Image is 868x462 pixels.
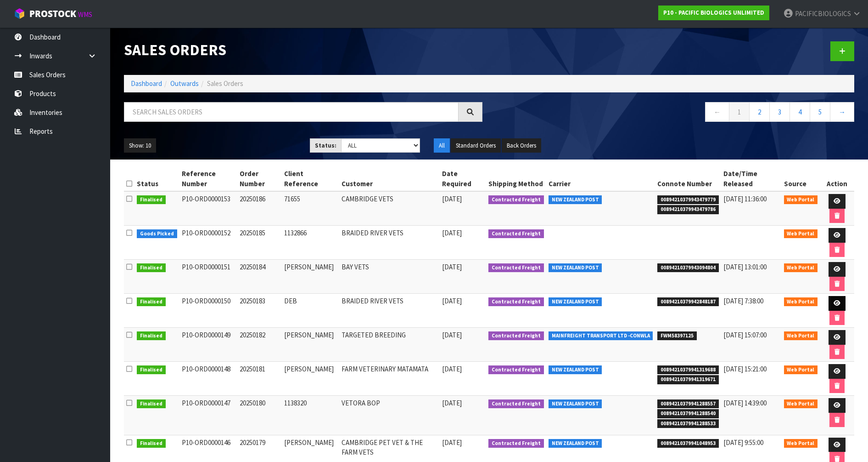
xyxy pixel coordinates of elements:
td: 71655 [282,191,340,226]
td: CAMBRIDGE VETS [339,191,440,226]
span: 00894210379941288533 [657,419,719,428]
span: 00894210379943094804 [657,263,719,273]
td: 20250183 [237,294,282,328]
td: 20250181 [237,362,282,396]
td: VETORA BOP [339,396,440,435]
a: ← [705,102,729,122]
nav: Page navigation [496,102,855,125]
span: [DATE] [442,365,462,373]
span: NEW ZEALAND POST [549,263,602,273]
a: Dashboard [131,79,162,88]
span: Web Portal [784,229,818,239]
span: Finalised [137,399,166,409]
span: Goods Picked [137,229,177,239]
span: PACIFICBIOLOGICS [795,9,851,18]
small: WMS [78,10,92,19]
th: Source [782,166,820,191]
strong: P10 - PACIFIC BIOLOGICS UNLIMITED [663,9,764,17]
span: Finalised [137,439,166,448]
span: [DATE] 13:01:00 [723,262,767,271]
td: BAY VETS [339,260,440,294]
button: Standard Orders [451,138,501,153]
span: MAINFREIGHT TRANSPORT LTD -CONWLA [549,331,653,341]
td: P10-ORD0000148 [179,362,237,396]
input: Search sales orders [124,102,459,122]
span: Finalised [137,263,166,273]
span: [DATE] [442,194,462,203]
th: Order Number [237,166,282,191]
span: Web Portal [784,365,818,375]
button: Back Orders [502,138,541,153]
a: 1 [729,102,750,122]
td: 20250184 [237,260,282,294]
span: [DATE] 15:07:00 [723,331,767,339]
td: [PERSON_NAME] [282,362,340,396]
span: [DATE] [442,228,462,237]
span: Web Portal [784,439,818,448]
span: Finalised [137,365,166,375]
span: NEW ZEALAND POST [549,439,602,448]
td: P10-ORD0000149 [179,328,237,362]
span: 00894210379941319671 [657,375,719,384]
td: 20250185 [237,226,282,260]
span: [DATE] [442,262,462,271]
span: Finalised [137,195,166,205]
td: DEB [282,294,340,328]
span: NEW ZEALAND POST [549,399,602,409]
td: [PERSON_NAME] [282,260,340,294]
th: Customer [339,166,440,191]
span: 00894210379941288557 [657,399,719,409]
th: Client Reference [282,166,340,191]
td: BRAIDED RIVER VETS [339,294,440,328]
span: [DATE] 14:39:00 [723,399,767,407]
th: Status [134,166,179,191]
td: P10-ORD0000151 [179,260,237,294]
a: → [830,102,854,122]
span: [DATE] [442,297,462,305]
span: Web Portal [784,297,818,307]
span: [DATE] 9:55:00 [723,438,763,447]
span: Web Portal [784,195,818,205]
strong: Status: [315,142,336,149]
td: P10-ORD0000150 [179,294,237,328]
span: Contracted Freight [488,439,544,448]
span: 00894210379941288540 [657,409,719,418]
td: 1132866 [282,226,340,260]
a: 4 [790,102,810,122]
span: Contracted Freight [488,399,544,409]
a: 3 [769,102,790,122]
td: TARGETED BREEDING [339,328,440,362]
span: NEW ZEALAND POST [549,297,602,307]
td: 1138320 [282,396,340,435]
span: [DATE] [442,438,462,447]
span: 00894210379941319688 [657,365,719,375]
span: Contracted Freight [488,297,544,307]
th: Connote Number [655,166,721,191]
span: Contracted Freight [488,195,544,205]
img: cube-alt.png [14,8,25,19]
a: 5 [810,102,830,122]
th: Date/Time Released [721,166,782,191]
span: [DATE] [442,399,462,407]
td: P10-ORD0000147 [179,396,237,435]
span: Web Portal [784,263,818,273]
span: FWM58397125 [657,331,697,341]
span: 00894210379943479779 [657,195,719,205]
td: P10-ORD0000153 [179,191,237,226]
button: Show: 10 [124,138,156,153]
th: Carrier [546,166,655,191]
a: 2 [749,102,770,122]
td: P10-ORD0000152 [179,226,237,260]
span: Contracted Freight [488,229,544,239]
span: NEW ZEALAND POST [549,365,602,375]
span: Finalised [137,331,166,341]
span: 00894210379942848187 [657,297,719,307]
span: Sales Orders [207,79,243,88]
span: [DATE] 15:21:00 [723,365,767,373]
span: NEW ZEALAND POST [549,195,602,205]
span: Contracted Freight [488,263,544,273]
span: Contracted Freight [488,331,544,341]
th: Date Required [440,166,486,191]
span: Web Portal [784,399,818,409]
button: All [434,138,450,153]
